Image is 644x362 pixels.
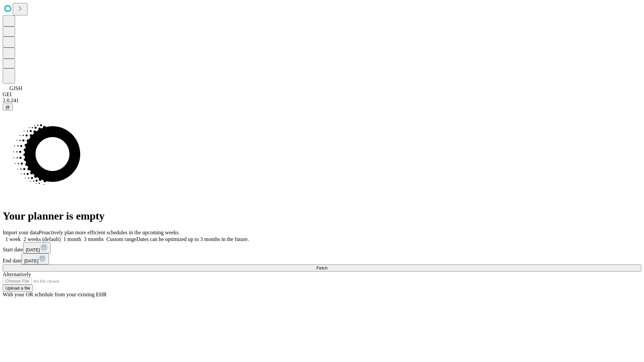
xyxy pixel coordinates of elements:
span: Alternatively [3,271,31,277]
span: Proactively plan more efficient schedules in the upcoming weeks. [39,230,180,235]
div: GEI [3,92,641,98]
span: Custom range [106,236,136,242]
div: End date [3,253,641,264]
span: Fetch [316,265,327,270]
span: Import your data [3,230,39,235]
span: 3 months [84,236,104,242]
span: With your OR schedule from your existing EHR [3,292,107,297]
div: Start date [3,242,641,253]
span: [DATE] [24,258,38,263]
span: 2 weeks (default) [23,236,61,242]
span: 1 month [63,236,81,242]
button: [DATE] [23,242,51,253]
span: 1 week [5,236,21,242]
span: @ [5,105,10,110]
h1: Your planner is empty [3,210,641,222]
div: 2.0.241 [3,98,641,104]
span: GJSH [9,85,22,91]
button: Fetch [3,264,641,271]
button: @ [3,104,13,111]
button: [DATE] [21,253,49,264]
button: Upload a file [3,285,33,292]
span: Dates can be optimized up to 3 months in the future. [137,236,249,242]
span: [DATE] [26,247,40,252]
